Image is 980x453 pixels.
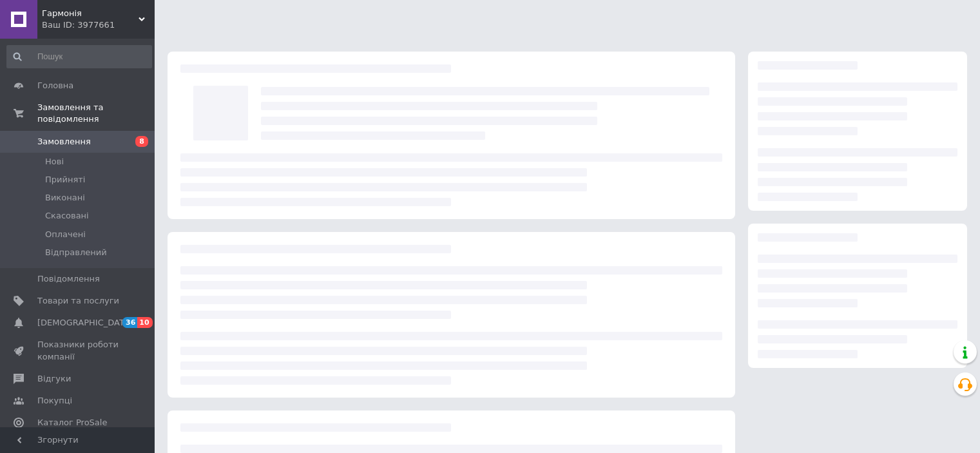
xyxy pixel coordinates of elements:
span: Каталог ProSale [37,417,107,429]
span: Гармонія [42,8,139,19]
span: Показники роботи компанії [37,339,119,362]
span: Скасовані [45,210,89,222]
span: Нові [45,156,64,168]
span: 36 [122,317,137,328]
span: Повідомлення [37,273,100,285]
span: 10 [137,317,152,328]
span: Оплачені [45,229,86,240]
span: Відгуки [37,373,71,385]
span: Замовлення та повідомлення [37,102,155,125]
span: 8 [135,136,148,147]
div: Ваш ID: 3977661 [42,19,155,31]
span: Замовлення [37,136,91,148]
span: Головна [37,80,73,92]
span: Товари та послуги [37,295,119,307]
span: Покупці [37,395,72,407]
span: Відправлений [45,247,107,258]
input: Пошук [6,45,152,68]
span: Виконані [45,192,85,204]
span: [DEMOGRAPHIC_DATA] [37,317,133,329]
span: Прийняті [45,174,85,186]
